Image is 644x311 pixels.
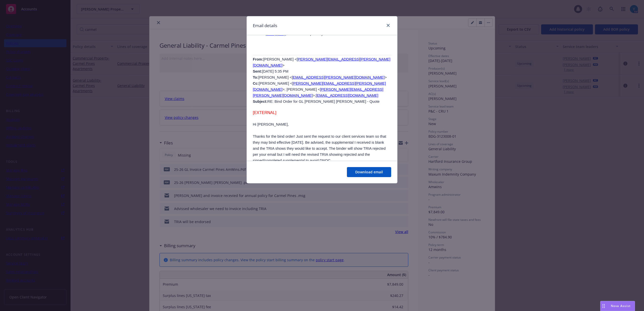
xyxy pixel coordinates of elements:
[355,170,383,174] span: Download email
[600,301,607,311] div: Drag to move
[611,304,631,308] span: Nova Assist
[253,134,386,163] span: Thanks for the bind order! Just sent the request to our client services team so that they may bin...
[600,301,635,311] button: Nova Assist
[347,167,391,177] button: Download email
